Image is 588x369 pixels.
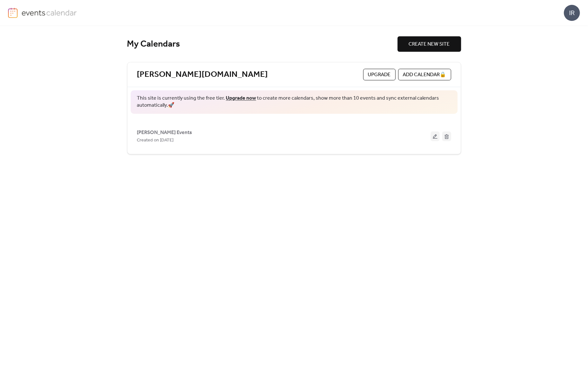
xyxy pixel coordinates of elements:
div: My Calendars [127,39,398,50]
a: [PERSON_NAME][DOMAIN_NAME] [137,69,268,80]
button: Upgrade [363,69,396,80]
div: IR [564,5,580,21]
span: This site is currently using the free tier. to create more calendars, show more than 10 events an... [137,95,451,109]
span: Upgrade [368,71,391,79]
a: Upgrade now [226,93,256,103]
img: logo-type [22,8,77,17]
span: CREATE NEW SITE [409,40,450,48]
a: [PERSON_NAME] Events [137,131,192,134]
img: logo [8,8,18,18]
span: Created on [DATE] [137,137,174,144]
span: [PERSON_NAME] Events [137,129,192,137]
button: CREATE NEW SITE [398,36,461,52]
